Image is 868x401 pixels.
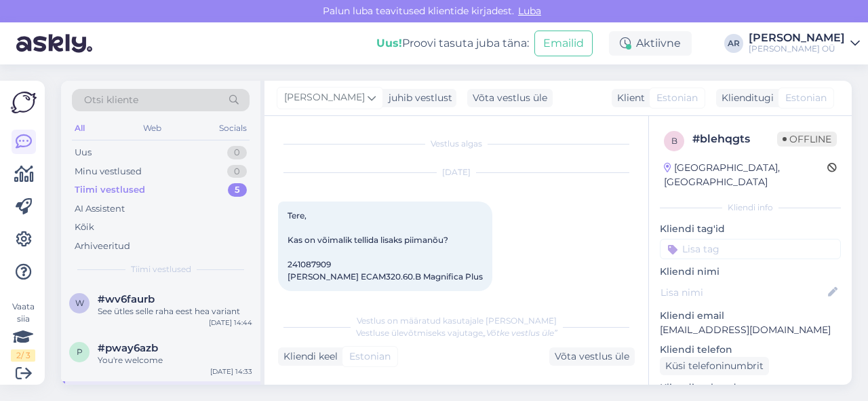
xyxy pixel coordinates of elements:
[11,301,35,362] div: Vaata siia
[483,328,557,338] i: „Võtke vestlus üle”
[282,292,333,302] span: 15:45
[75,165,142,178] div: Minu vestlused
[724,34,743,53] div: AR
[356,328,557,338] span: Vestluse ülevõtmiseks vajutage
[549,347,635,366] div: Võta vestlus üle
[692,131,777,147] div: # blehqgts
[660,343,841,357] p: Kliendi telefon
[11,349,35,362] div: 2 / 3
[612,91,645,105] div: Klient
[376,37,402,50] b: Uus!
[660,309,841,323] p: Kliendi email
[671,136,677,146] span: b
[284,90,365,105] span: [PERSON_NAME]
[98,305,252,318] div: See ütles selle raha eest hea variant
[278,166,635,178] div: [DATE]
[140,119,164,137] div: Web
[534,31,593,56] button: Emailid
[467,89,553,107] div: Võta vestlus üle
[716,91,774,105] div: Klienditugi
[227,165,247,178] div: 0
[11,92,37,113] img: Askly Logo
[664,161,827,189] div: [GEOGRAPHIC_DATA], [GEOGRAPHIC_DATA]
[383,91,452,105] div: juhib vestlust
[660,357,769,375] div: Küsi telefoninumbrit
[72,119,87,137] div: All
[98,354,252,366] div: You're welcome
[656,91,698,105] span: Estonian
[749,43,845,54] div: [PERSON_NAME] OÜ
[209,318,252,328] div: [DATE] 14:44
[210,366,252,377] div: [DATE] 14:33
[660,381,841,395] p: Klienditeekond
[84,93,138,107] span: Otsi kliente
[357,316,557,326] span: Vestlus on määratud kasutajale [PERSON_NAME]
[514,5,545,17] span: Luba
[75,183,145,197] div: Tiimi vestlused
[660,323,841,337] p: [EMAIL_ADDRESS][DOMAIN_NAME]
[660,222,841,236] p: Kliendi tag'id
[349,349,391,364] span: Estonian
[75,240,130,253] div: Arhiveeritud
[660,265,841,279] p: Kliendi nimi
[749,33,845,43] div: [PERSON_NAME]
[216,119,250,137] div: Socials
[785,91,827,105] span: Estonian
[376,35,529,52] div: Proovi tasuta juba täna:
[75,298,84,308] span: w
[777,132,837,147] span: Offline
[98,342,158,354] span: #pway6azb
[131,263,191,275] span: Tiimi vestlused
[75,146,92,159] div: Uus
[228,183,247,197] div: 5
[75,202,125,216] div: AI Assistent
[98,293,155,305] span: #wv6faurb
[77,347,83,357] span: p
[278,349,338,364] div: Kliendi keel
[278,138,635,150] div: Vestlus algas
[749,33,860,54] a: [PERSON_NAME][PERSON_NAME] OÜ
[288,210,483,282] span: Tere, Kas on võimalik tellida lisaks piimanõu? 241087909 [PERSON_NAME] ECAM320.60.B Magnifica Plus
[609,31,692,56] div: Aktiivne
[75,221,94,234] div: Kõik
[660,285,825,300] input: Lisa nimi
[227,146,247,159] div: 0
[660,202,841,214] div: Kliendi info
[660,239,841,259] input: Lisa tag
